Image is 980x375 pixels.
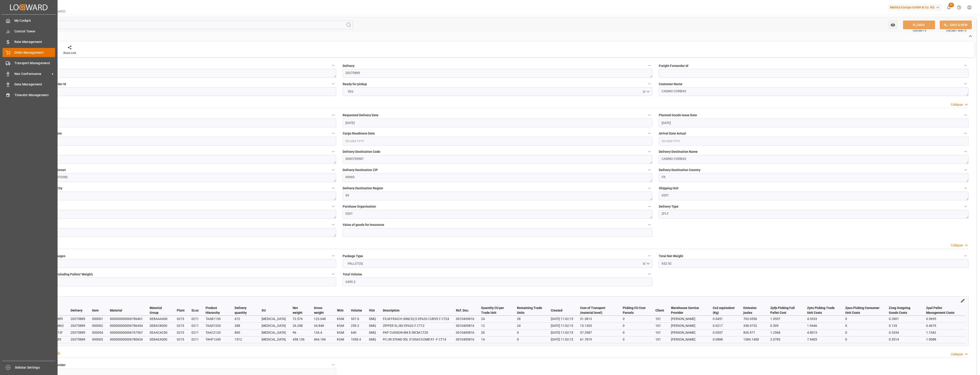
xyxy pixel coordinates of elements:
[623,316,649,322] div: 0
[580,330,616,335] div: 37.3587
[54,349,63,358] button: View description
[514,305,547,316] th: Remaining Trade Units
[713,337,737,342] div: 0.0888
[580,316,616,322] div: 31.3813
[903,21,935,29] button: SAVE
[26,192,336,200] textarea: CORBAS
[671,323,706,328] div: [PERSON_NAME]
[659,155,969,164] textarea: CASINO CORBAS
[659,63,688,68] span: Freight Forwarder Id
[926,316,962,322] div: 0.9695
[888,3,944,12] button: Melitta Europa GmbH & Co. KG
[314,330,330,335] div: 134.4
[262,323,286,328] div: [MEDICAL_DATA]
[330,63,336,69] button: Transport ID Logward
[89,305,106,316] th: Item
[173,305,188,316] th: Plant
[258,305,289,316] th: SU
[110,330,143,335] div: 000000000006767567
[948,3,954,7] span: 30
[351,316,362,322] div: 537.6
[343,137,652,145] input: DD-MM-YYYY
[343,149,380,154] span: Delivery Destination Code
[671,330,706,335] div: [PERSON_NAME]
[889,337,919,342] div: 0.5514
[110,316,143,322] div: 000000000006786461
[343,168,378,172] span: Delivery Destination ZIP
[770,330,800,335] div: 1.2568
[14,29,55,34] span: Control Tower
[337,337,344,342] div: KGM
[551,316,573,322] div: [DATE] 11:02:15
[369,323,376,328] div: DMQ
[293,323,307,328] div: 26.208
[92,316,103,322] div: 000001
[3,80,55,89] a: Data Management
[709,305,740,316] th: Co2 equivalent (Kg)
[3,27,55,36] a: Control Tower
[351,330,362,335] div: 640
[671,337,706,342] div: [PERSON_NAME]
[26,155,336,164] textarea: 0000709987
[206,330,228,335] div: TAAC2120
[235,323,255,328] div: 288
[343,210,652,219] textarea: 0201
[481,330,510,335] div: 20
[206,337,228,342] div: TAHF1240
[26,272,93,277] span: Total Gross Weight (Including Pallets' Weight)
[456,316,474,322] div: 0010409816
[343,119,652,127] input: DD-MM-YYYY
[379,305,453,316] th: Description
[889,323,919,328] div: 0.135
[3,59,55,68] a: Transport Management
[963,203,969,209] button: Delivery Type
[659,173,969,182] textarea: FR
[946,29,966,32] span: Ctrl/CMD + Shift + S
[177,323,185,328] div: 0215
[740,305,767,316] th: Emission joules
[951,243,963,248] div: Collapse
[646,112,652,118] button: Requested Delivery Date
[743,337,763,342] div: 1384.1408
[770,316,800,322] div: 1.0557
[963,253,969,259] button: Total Net Weight
[659,87,969,96] textarea: CASINO CORBAS
[807,323,838,328] div: 1.9446
[21,21,353,29] input: Search Fields
[343,69,652,78] textarea: 20375889
[804,305,842,316] th: Zptu Picking Trade Unit Costs
[623,330,649,335] div: 0
[343,254,363,259] span: Package Type
[888,4,942,11] div: Melitta Europa GmbH & Co. KG
[646,167,652,173] button: Delivery Destination ZIP
[63,51,76,55] div: Share Link
[456,330,474,335] div: 0010409816
[343,222,384,227] span: Value of goods for Insurance
[951,102,963,107] div: Collapse
[655,316,664,322] div: 101
[15,365,56,370] span: Sidebar Settings
[343,192,652,200] textarea: 69
[770,337,800,342] div: 2.0785
[343,186,383,191] span: Delivery Destination Region
[14,61,55,66] span: Transport Management
[807,337,838,342] div: 7.9405
[330,253,336,259] button: Total Number Of Packages
[71,330,85,335] div: 20375889
[330,167,336,173] button: Delivery Destination Street
[453,305,478,316] th: Ref. Doc.
[369,337,376,342] div: DMQ
[337,316,344,322] div: KGM
[343,155,652,164] textarea: 0000709987
[330,81,336,87] button: Actual Freight Forwarder Id
[177,316,185,322] div: 0215
[26,69,336,78] textarea: b11fe56913a0
[845,337,882,342] div: 0
[3,37,55,46] a: Rate Management
[262,316,286,322] div: [MEDICAL_DATA]
[351,323,362,328] div: 259.2
[314,337,330,342] div: 464.184
[191,323,199,328] div: 0211
[517,316,544,322] div: 28
[71,337,85,342] div: 20375889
